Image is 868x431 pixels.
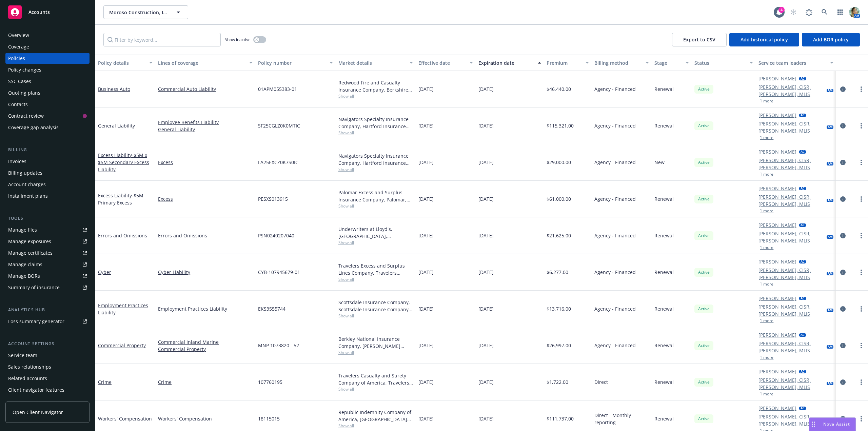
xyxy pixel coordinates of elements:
button: Moroso Construction, Inc. [103,5,188,19]
div: Palomar Excess and Surplus Insurance Company, Palomar, CRC Group [338,189,413,203]
span: Active [697,379,711,385]
span: $26,997.00 [547,342,571,349]
div: Invoices [8,156,26,167]
button: Expiration date [476,55,544,71]
a: Employee Benefits Liability [158,119,253,126]
span: 01APM055383-01 [258,85,297,93]
div: Redwood Fire and Casualty Insurance Company, Berkshire Hathaway Homestate Companies (BHHC) [338,79,413,93]
button: Stage [652,55,692,71]
span: Direct - Monthly reporting [594,412,649,426]
button: 1 more [760,136,773,140]
span: Active [697,306,711,312]
a: Switch app [833,5,847,19]
button: Service team leaders [756,55,836,71]
a: Crime [98,379,112,385]
a: Search [818,5,831,19]
button: 1 more [760,392,773,396]
span: LA25EXCZ0K7S0IC [258,159,298,166]
div: Berkley National Insurance Company, [PERSON_NAME] Corporation, Brown & Riding Insurance Services,... [338,335,413,350]
a: [PERSON_NAME], CISR, [PERSON_NAME], MLIS [758,303,824,317]
div: Summary of insurance [8,282,60,293]
a: Quoting plans [5,87,90,98]
span: SF25CGLZ0K0MTIC [258,122,300,129]
span: [DATE] [478,232,494,239]
a: circleInformation [839,415,847,423]
input: Filter by keyword... [103,33,221,46]
span: Show all [338,130,413,136]
a: [PERSON_NAME], CISR, [PERSON_NAME], MLIS [758,230,824,244]
a: Business Auto [98,86,130,92]
a: Related accounts [5,373,90,384]
button: 1 more [760,282,773,286]
span: EKS3555744 [258,305,285,312]
a: Commercial Property [98,342,146,349]
a: Excess [158,159,253,166]
a: [PERSON_NAME], CISR, [PERSON_NAME], MLIS [758,340,824,354]
a: Commercial Inland Marine [158,338,253,346]
a: more [857,378,865,386]
a: [PERSON_NAME] [758,258,796,265]
a: Excess Liability [98,192,143,206]
a: circleInformation [839,378,847,386]
div: Contract review [8,111,44,121]
span: Open Client Navigator [13,409,63,416]
span: Renewal [654,342,674,349]
button: 1 more [760,209,773,213]
a: Employment Practices Liability [98,302,148,316]
a: Errors and Omissions [158,232,253,239]
button: 1 more [760,99,773,103]
span: Renewal [654,195,674,202]
a: [PERSON_NAME] [758,185,796,192]
a: Workers' Compensation [98,415,152,422]
a: Commercial Auto Liability [158,85,253,93]
span: [DATE] [478,415,494,422]
span: Renewal [654,269,674,276]
div: Manage exposures [8,236,51,247]
a: circleInformation [839,305,847,313]
span: [DATE] [478,269,494,276]
span: Add historical policy [741,36,788,43]
a: more [857,85,865,93]
span: Show all [338,423,413,429]
a: Loss summary generator [5,316,90,327]
span: Renewal [654,85,674,93]
div: Quoting plans [8,87,40,98]
a: [PERSON_NAME] [758,405,796,412]
div: Sales relationships [8,361,51,372]
span: $21,625.00 [547,232,571,239]
div: Stage [654,59,682,66]
span: Show all [338,203,413,209]
div: Expiration date [478,59,534,66]
a: more [857,305,865,313]
span: Agency - Financed [594,85,636,93]
span: $13,716.00 [547,305,571,312]
div: Service team [8,350,37,361]
div: Policy details [98,59,145,66]
span: 107760195 [258,378,282,386]
a: Account charges [5,179,90,190]
a: more [857,195,865,203]
span: $1,722.00 [547,378,568,386]
a: circleInformation [839,158,847,166]
button: 1 more [760,172,773,176]
a: [PERSON_NAME], CISR, [PERSON_NAME], MLIS [758,413,824,427]
span: Manage exposures [5,236,90,247]
a: Start snowing [787,5,800,19]
span: Nova Assist [823,421,850,427]
div: Tools [5,215,90,222]
span: Show all [338,93,413,99]
a: Service team [5,350,90,361]
button: Policy details [95,55,155,71]
div: Billing [5,146,90,153]
span: Direct [594,378,608,386]
div: Travelers Excess and Surplus Lines Company, Travelers Insurance, Corvus Insurance (Travelers), CR... [338,262,413,276]
button: Export to CSV [672,33,727,46]
div: Analytics hub [5,307,90,313]
button: Policy number [255,55,335,71]
span: [DATE] [418,415,434,422]
div: Policy changes [8,64,41,75]
div: Loss summary generator [8,316,64,327]
span: [DATE] [418,85,434,93]
span: Agency - Financed [594,159,636,166]
a: circleInformation [839,195,847,203]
